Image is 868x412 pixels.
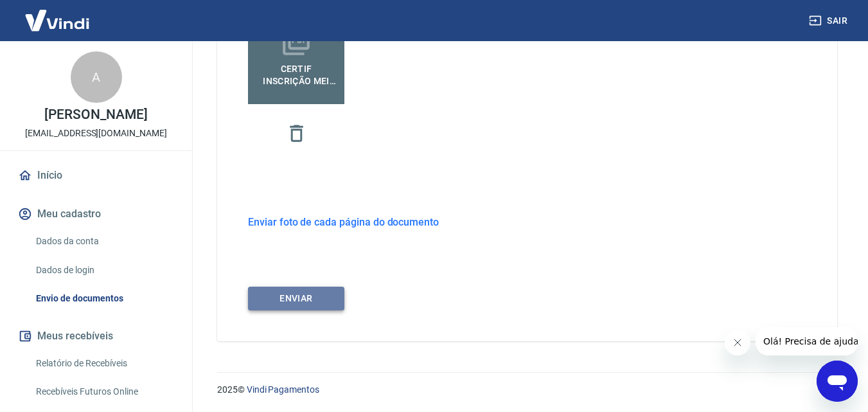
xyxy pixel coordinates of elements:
a: Relatório de Recebíveis [31,350,177,377]
button: ENVIAR [248,287,344,310]
button: Meu cadastro [15,200,177,228]
span: CERTIF INSCRIÇÃO MEI em [DATE].pdf [253,58,339,87]
button: Meus recebíveis [15,322,177,350]
h6: Enviar foto de cada página do documento [248,214,439,230]
a: Dados de login [31,257,177,283]
button: Sair [806,9,853,33]
iframe: Botão para abrir a janela de mensagens [817,361,858,402]
a: Dados da conta [31,228,177,255]
div: A [71,51,122,103]
p: [EMAIL_ADDRESS][DOMAIN_NAME] [25,127,167,140]
p: [PERSON_NAME] [44,108,147,121]
img: Vindi [15,1,99,40]
label: CERTIF INSCRIÇÃO MEI em [DATE].pdf [248,8,344,104]
p: 2025 © [217,383,837,397]
a: Início [15,161,177,190]
a: Envio de documentos [31,285,177,312]
iframe: Fechar mensagem [725,330,750,355]
span: Olá! Precisa de ajuda? [8,9,108,19]
a: Vindi Pagamentos [247,384,319,395]
iframe: Mensagem da empresa [756,327,858,355]
a: Recebíveis Futuros Online [31,379,177,405]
